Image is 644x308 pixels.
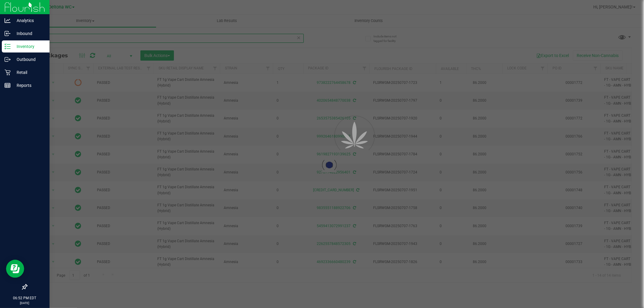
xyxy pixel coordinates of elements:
[3,301,47,305] p: [DATE]
[11,30,47,37] p: Inbound
[11,43,47,50] p: Inventory
[11,17,47,24] p: Analytics
[11,69,47,76] p: Retail
[5,82,11,88] inline-svg: Reports
[5,17,11,24] inline-svg: Analytics
[5,69,11,75] inline-svg: Retail
[5,43,11,49] inline-svg: Inventory
[5,56,11,62] inline-svg: Outbound
[3,295,47,301] p: 06:52 PM EDT
[5,30,11,37] inline-svg: Inbound
[6,260,24,278] iframe: Resource center
[11,82,47,89] p: Reports
[11,56,47,63] p: Outbound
